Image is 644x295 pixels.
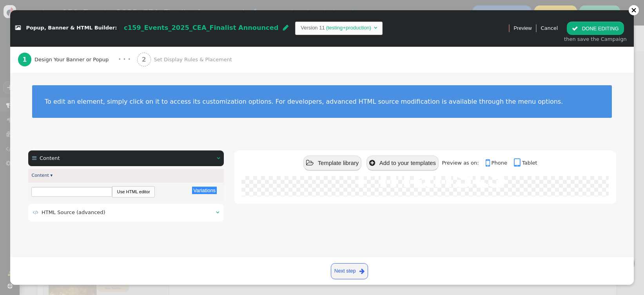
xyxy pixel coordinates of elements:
span: Preview as on: [442,160,484,166]
a: Cancel [541,25,558,31]
a: Tablet [514,160,537,166]
td: (testing+production) [325,24,372,32]
span:  [283,24,288,31]
a: Phone [486,160,512,166]
span:  [306,159,314,167]
span:  [374,25,377,30]
span:  [33,210,38,215]
span: c159_Events_2025_CEA_Finalist Announced [124,24,278,31]
span:  [369,159,375,167]
b: 2 [142,56,146,63]
button: Template library [303,156,361,171]
a: Use HTML editor [112,187,154,197]
span: Preview [513,24,532,32]
span: Design Your Banner or Popup [34,56,112,64]
b: 1 [22,56,27,63]
span:  [486,158,492,168]
span: Popup, Banner & HTML Builder: [26,25,117,31]
button: DONE EDITING [567,22,624,35]
span:  [359,267,365,276]
div: To edit an element, simply click on it to access its customization options. For developers, advan... [45,98,599,105]
button: Variations [192,187,217,194]
a: Next step [331,263,368,279]
span: HTML Source (advanced) [42,209,105,215]
span: Content [40,155,60,161]
span:  [572,26,578,31]
div: then save the Campaign [564,35,627,43]
a: 1 Design Your Banner or Popup · · · [18,47,137,73]
span:  [514,158,522,168]
button: Add to your templates [366,156,439,171]
span:  [217,156,220,161]
div: · · · [118,55,131,64]
h1: Finalists Announced [356,150,598,236]
a: 2 Set Display Rules & Placement [137,47,249,73]
td: Version 11 [301,24,325,32]
span:  [15,26,21,31]
a: Content ▾ [31,173,53,178]
span:  [216,210,219,215]
a: Preview [513,22,532,35]
span:  [32,156,36,161]
span: Set Display Rules & Placement [154,56,235,64]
